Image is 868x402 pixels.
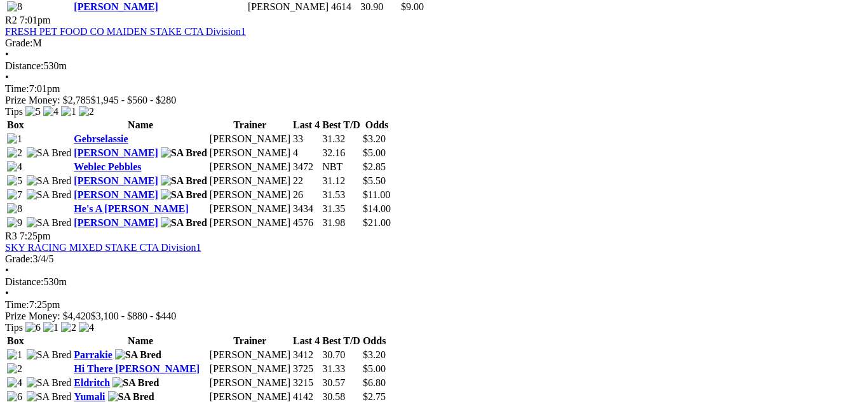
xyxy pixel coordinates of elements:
span: $14.00 [363,203,391,214]
td: [PERSON_NAME] [209,133,291,145]
img: SA Bred [115,349,161,361]
td: 30.90 [360,1,399,13]
img: 5 [25,106,41,117]
span: $3,100 - $880 - $440 [91,311,177,321]
div: 530m [5,276,863,288]
td: 3412 [292,349,320,361]
div: 530m [5,60,863,72]
span: R3 [5,231,17,241]
td: 31.35 [322,203,361,215]
td: [PERSON_NAME] [209,203,291,215]
td: 33 [292,133,320,145]
div: Prize Money: $4,420 [5,311,863,322]
img: SA Bred [112,377,159,389]
td: [PERSON_NAME] [209,217,291,229]
div: 7:25pm [5,299,863,311]
td: 31.33 [322,363,361,375]
span: 7:01pm [20,15,51,25]
span: $5.00 [363,147,386,158]
img: 7 [7,189,22,201]
img: 4 [7,377,22,389]
img: SA Bred [27,217,72,229]
a: [PERSON_NAME] [74,1,158,12]
img: 6 [25,322,41,333]
div: Prize Money: $2,785 [5,95,863,106]
img: SA Bred [27,349,72,361]
img: SA Bred [27,147,72,159]
th: Name [73,335,208,347]
td: 22 [292,175,320,187]
img: SA Bred [27,377,72,389]
span: $5.50 [363,175,386,186]
img: 1 [7,349,22,361]
td: 4614 [330,1,358,13]
td: [PERSON_NAME] [209,147,291,159]
td: 31.53 [322,189,361,201]
td: NBT [322,161,361,173]
span: $5.00 [363,363,386,374]
td: 31.12 [322,175,361,187]
img: 4 [79,322,94,333]
img: 8 [7,203,22,215]
div: M [5,37,863,49]
span: • [5,265,9,276]
img: SA Bred [27,175,72,187]
img: 2 [61,322,76,333]
a: [PERSON_NAME] [74,147,158,158]
span: • [5,288,9,298]
a: SKY RACING MIXED STAKE CTA Division1 [5,242,201,253]
td: [PERSON_NAME] [209,363,291,375]
div: 3/4/5 [5,253,863,265]
th: Odds [362,119,391,131]
img: SA Bred [161,189,207,201]
img: 2 [79,106,94,117]
img: 8 [7,1,22,13]
td: [PERSON_NAME] [209,175,291,187]
img: 1 [61,106,76,117]
span: $3.20 [363,133,386,144]
span: $1,945 - $560 - $280 [91,95,177,105]
th: Trainer [209,335,291,347]
span: • [5,72,9,83]
img: SA Bred [161,147,207,159]
th: Last 4 [292,335,320,347]
a: Hi There [PERSON_NAME] [74,363,200,374]
span: Tips [5,106,23,117]
a: Weblec Pebbles [74,161,141,172]
th: Best T/D [322,119,361,131]
td: 31.32 [322,133,361,145]
td: [PERSON_NAME] [209,161,291,173]
span: $2.75 [363,391,386,402]
td: [PERSON_NAME] [209,377,291,389]
th: Odds [362,335,386,347]
span: Grade: [5,253,33,264]
th: Name [73,119,208,131]
span: Tips [5,322,23,333]
a: [PERSON_NAME] [74,175,158,186]
td: 4576 [292,217,320,229]
th: Last 4 [292,119,320,131]
span: Box [7,119,24,130]
span: Grade: [5,37,33,48]
td: [PERSON_NAME] [209,349,291,361]
img: SA Bred [161,217,207,229]
span: R2 [5,15,17,25]
span: $2.85 [363,161,386,172]
img: 4 [43,106,58,117]
td: 3472 [292,161,320,173]
img: SA Bred [27,189,72,201]
td: 3215 [292,377,320,389]
td: 30.70 [322,349,361,361]
span: • [5,49,9,60]
span: $3.20 [363,349,386,360]
span: $11.00 [363,189,390,200]
img: 1 [43,322,58,333]
a: [PERSON_NAME] [74,217,158,228]
a: FRESH PET FOOD CO MAIDEN STAKE CTA Division1 [5,26,246,37]
span: Time: [5,299,29,310]
div: 7:01pm [5,83,863,95]
td: 3434 [292,203,320,215]
a: Parrakie [74,349,112,360]
img: 4 [7,161,22,173]
img: 9 [7,217,22,229]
